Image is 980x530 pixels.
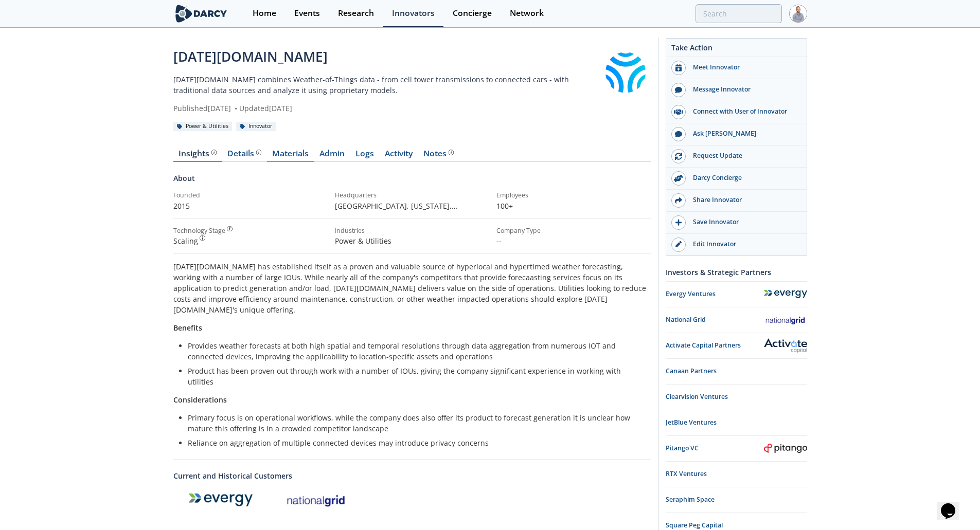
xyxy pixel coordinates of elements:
[666,234,807,255] a: Edit Innovator
[179,150,217,158] div: Insights
[335,200,489,211] p: [GEOGRAPHIC_DATA], [US_STATE] , [GEOGRAPHIC_DATA]
[666,311,807,329] a: National Grid National Grid
[666,362,807,380] a: Canaan Partners
[666,521,807,530] div: Square Peg Capital
[173,470,651,481] a: Current and Historical Customers
[188,365,644,387] li: Product has been proven out through work with a number of IOUs, giving the company significant ex...
[496,226,651,235] div: Company Type
[686,107,801,116] div: Connect with User of Innovator
[686,63,801,72] div: Meet Innovator
[173,103,599,114] div: Published [DATE] Updated [DATE]
[335,226,489,235] div: Industries
[666,388,807,406] a: Clearvision Ventures
[173,235,328,246] div: Scaling
[666,444,764,453] div: Pitango VC
[686,217,801,227] div: Save Innovator
[173,47,599,67] div: [DATE][DOMAIN_NAME]
[314,150,350,162] a: Admin
[173,150,222,162] a: Insights
[666,341,764,350] div: Activate Capital Partners
[764,312,807,327] img: National Grid
[686,151,801,160] div: Request Update
[666,418,807,427] div: JetBlue Ventures
[666,440,807,458] a: Pitango VC Pitango VC
[173,191,328,200] div: Founded
[173,173,651,191] div: About
[267,150,314,162] a: Materials
[256,150,262,155] img: information.svg
[666,42,807,57] div: Take Action
[666,465,807,483] a: RTX Ventures
[666,212,807,234] button: Save Innovator
[211,150,217,155] img: information.svg
[188,412,644,434] li: Primary focus is on operational workflows, while the company does also offer its product to forec...
[496,200,651,211] p: 100+
[666,263,807,281] div: Investors & Strategic Partners
[496,235,651,246] p: --
[335,236,391,246] span: Power & Utilities
[666,337,807,355] a: Activate Capital Partners Activate Capital Partners
[686,129,801,138] div: Ask [PERSON_NAME]
[392,9,435,17] div: Innovators
[764,444,807,453] img: Pitango VC
[453,9,492,17] div: Concierge
[496,191,651,200] div: Employees
[423,150,454,158] div: Notes
[350,150,380,162] a: Logs
[222,150,267,162] a: Details
[666,315,764,324] div: National Grid
[173,261,651,315] p: [DATE][DOMAIN_NAME] has established itself as a proven and valuable source of hyperlocal and hype...
[173,226,225,235] div: Technology Stage
[173,5,229,23] img: logo-wide.svg
[666,495,807,504] div: Seraphim Space
[937,489,970,520] iframe: chat widget
[284,488,348,511] img: National Grid
[666,491,807,509] a: Seraphim Space
[449,150,454,155] img: information.svg
[666,289,764,299] div: Evergy Ventures
[666,469,807,479] div: RTX Ventures
[696,4,782,23] input: Advanced Search
[666,392,807,401] div: Clearvision Ventures
[173,74,599,96] p: [DATE][DOMAIN_NAME] combines Weather-of-Things data - from cell tower transmissions to connected ...
[686,195,801,205] div: Share Innovator
[686,85,801,94] div: Message Innovator
[173,122,233,131] div: Power & Utilities
[188,437,644,448] li: Reliance on aggregation of multiple connected devices may introduce privacy concerns
[510,9,544,17] div: Network
[666,367,807,376] div: Canaan Partners
[380,150,418,162] a: Activity
[253,9,276,17] div: Home
[335,191,489,200] div: Headquarters
[764,338,807,353] img: Activate Capital Partners
[227,150,261,158] div: Details
[686,173,801,182] div: Darcy Concierge
[200,235,205,241] img: information.svg
[338,9,374,17] div: Research
[188,340,644,362] li: Provides weather forecasts at both high spatial and temporal resolutions through data aggregation...
[666,414,807,432] a: JetBlue Ventures
[764,290,807,299] img: Evergy Ventures
[233,103,239,113] span: •
[227,226,233,232] img: information.svg
[173,395,227,405] strong: Considerations
[189,494,253,506] img: Evergy
[173,323,202,333] strong: Benefits
[789,5,807,23] img: Profile
[294,9,320,17] div: Events
[686,240,801,249] div: Edit Innovator
[418,150,459,162] a: Notes
[173,200,328,211] p: 2015
[666,285,807,303] a: Evergy Ventures Evergy Ventures
[236,122,276,131] div: Innovator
